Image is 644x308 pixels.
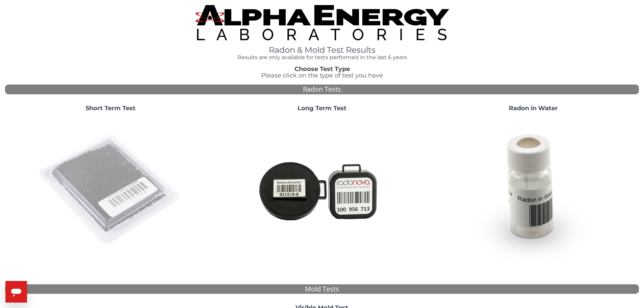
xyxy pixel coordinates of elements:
strong: Radon in Water [509,104,558,112]
strong: Choose Test Type [294,65,350,73]
img: ShortTerm.jpg [38,117,183,263]
h4: Results are only available for tests performed in the last 6 years [195,54,449,61]
div: Radon Tests [5,85,639,94]
div: Mold Tests [5,284,639,294]
strong: Long Term Test [297,104,347,112]
img: TightCrop.jpg [195,5,449,40]
iframe: Button to launch messaging window [5,281,27,303]
img: RadoninWater.jpg [460,117,606,263]
img: Radtrak2vsRadtrak3.jpg [249,117,395,263]
h1: Radon & Mold Test Results [195,46,449,54]
strong: Short Term Test [86,104,136,112]
span: Please click on the type of test you have [261,72,383,79]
